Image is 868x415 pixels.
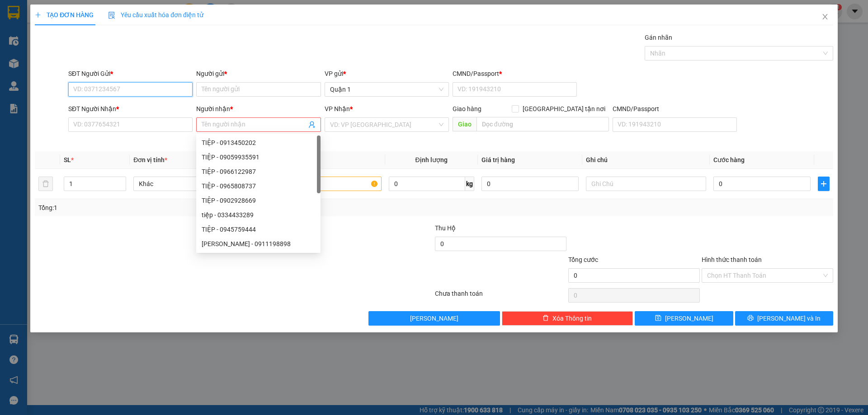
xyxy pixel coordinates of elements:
[202,210,315,220] div: tiệp - 0334433289
[818,180,829,187] span: plus
[64,156,71,163] span: SL
[586,177,706,191] input: Ghi Chú
[582,151,710,169] th: Ghi chú
[325,69,449,79] div: VP gửi
[139,177,248,191] span: Khác
[415,156,448,163] span: Định lượng
[821,13,829,20] span: close
[435,224,456,232] span: Thu Hộ
[568,256,598,263] span: Tổng cước
[38,203,335,213] div: Tổng: 1
[812,5,838,30] button: Close
[434,289,567,304] div: Chưa thanh toán
[757,313,821,323] span: [PERSON_NAME] và In
[202,138,315,148] div: TIỆP - 0913450202
[196,222,321,237] div: TIỆP - 0945759444
[476,117,609,131] input: Dọc đường
[133,156,167,163] span: Đơn vị tính
[542,315,549,322] span: delete
[502,311,633,326] button: deleteXóa Thông tin
[818,177,830,191] button: plus
[196,133,321,143] div: Tên không hợp lệ
[368,311,500,326] button: [PERSON_NAME]
[68,69,193,79] div: SĐT Người Gửi
[202,167,315,177] div: TIỆP - 0966122987
[196,150,321,164] div: TIỆP - 09059935591
[645,34,672,41] label: Gán nhãn
[196,179,321,193] div: TIỆP - 0965808737
[35,11,94,19] span: TẠO ĐƠN HÀNG
[196,237,321,251] div: NGUYỄN QUỐC TIỆP - 0911198898
[202,196,315,205] div: TIỆP - 0902928669
[519,104,609,114] span: [GEOGRAPHIC_DATA] tận nơi
[665,313,713,323] span: [PERSON_NAME]
[635,311,733,326] button: save[PERSON_NAME]
[330,83,443,96] span: Quận 1
[552,313,592,323] span: Xóa Thông tin
[735,311,833,326] button: printer[PERSON_NAME] và In
[196,208,321,222] div: tiệp - 0334433289
[481,156,515,163] span: Giá trị hàng
[196,104,321,114] div: Người nhận
[196,193,321,208] div: TIỆP - 0902928669
[202,239,315,249] div: [PERSON_NAME] - 0911198898
[261,177,381,191] input: VD: Bàn, Ghế
[465,177,474,191] span: kg
[202,152,315,162] div: TIỆP - 09059935591
[702,256,762,263] label: Hình thức thanh toán
[108,12,115,19] img: icon
[655,315,661,322] span: save
[453,69,577,79] div: CMND/Passport
[453,117,476,131] span: Giao
[35,12,41,18] span: plus
[325,105,350,112] span: VP Nhận
[196,69,321,79] div: Người gửi
[196,135,321,150] div: TIỆP - 0913450202
[308,121,316,128] span: user-add
[453,105,481,112] span: Giao hàng
[713,156,745,163] span: Cước hàng
[196,164,321,179] div: TIỆP - 0966122987
[613,104,737,114] div: CMND/Passport
[747,315,754,322] span: printer
[108,11,203,19] span: Yêu cầu xuất hóa đơn điện tử
[202,181,315,191] div: TIỆP - 0965808737
[68,104,193,114] div: SĐT Người Nhận
[481,177,579,191] input: 0
[202,224,315,234] div: TIỆP - 0945759444
[38,177,53,191] button: delete
[410,313,458,323] span: [PERSON_NAME]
